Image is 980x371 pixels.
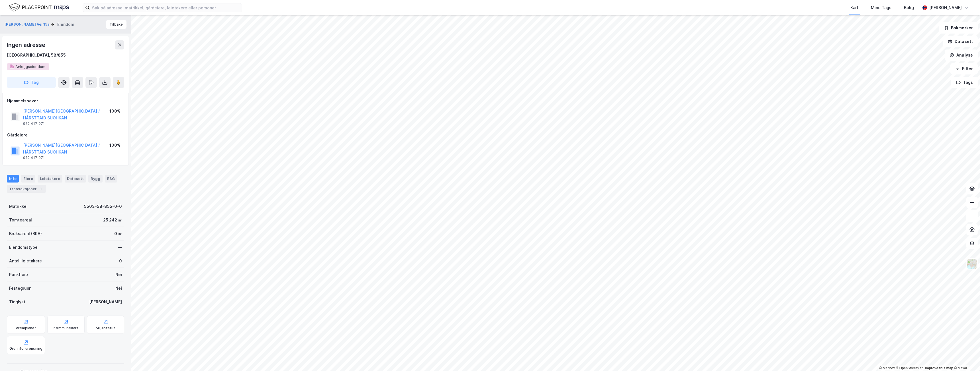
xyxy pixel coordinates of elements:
[9,217,32,223] div: Tomteareal
[5,22,51,27] button: [PERSON_NAME] Vei 15a
[879,366,895,370] a: Mapbox
[850,4,858,11] div: Kart
[106,20,126,29] button: Tilbake
[84,203,122,210] div: 5503-58-855-0-0
[16,326,36,330] div: Arealplaner
[23,121,45,126] div: 972 417 971
[952,344,980,371] iframe: Chat Widget
[114,230,122,237] div: 0 ㎡
[7,132,124,138] div: Gårdeiere
[9,285,31,292] div: Festegrunn
[109,108,121,115] div: 100%
[57,21,74,28] div: Eiendom
[21,175,35,182] div: Eiere
[951,77,978,88] button: Tags
[109,142,121,149] div: 100%
[925,366,953,370] a: Improve this map
[7,175,19,182] div: Info
[904,4,914,11] div: Bolig
[9,203,28,210] div: Matrikkel
[23,156,45,160] div: 972 417 971
[88,175,103,182] div: Bygg
[7,185,46,193] div: Transaksjoner
[115,271,122,278] div: Nei
[38,175,62,182] div: Leietakere
[945,49,978,61] button: Analyse
[9,258,42,264] div: Antall leietakere
[89,299,122,305] div: [PERSON_NAME]
[9,299,25,305] div: Tinglyst
[118,244,122,251] div: —
[7,77,56,88] button: Tag
[939,22,978,34] button: Bokmerker
[65,175,86,182] div: Datasett
[54,326,78,330] div: Kommunekart
[7,52,66,59] div: [GEOGRAPHIC_DATA], 58/855
[896,366,924,370] a: OpenStreetMap
[9,3,69,13] img: logo.f888ab2527a4732fd821a326f86c7f29.svg
[950,63,978,74] button: Filter
[871,4,891,11] div: Mine Tags
[943,36,978,47] button: Datasett
[7,40,46,49] div: Ingen adresse
[105,175,117,182] div: ESG
[9,271,28,278] div: Punktleie
[967,258,977,269] img: Z
[9,244,38,251] div: Eiendomstype
[38,186,44,192] div: 1
[96,326,116,330] div: Miljøstatus
[115,285,122,292] div: Nei
[9,346,42,351] div: Grunnforurensning
[9,230,42,237] div: Bruksareal (BRA)
[929,4,962,11] div: [PERSON_NAME]
[119,258,122,264] div: 0
[103,217,122,223] div: 25 242 ㎡
[7,98,124,104] div: Hjemmelshaver
[90,3,242,12] input: Søk på adresse, matrikkel, gårdeiere, leietakere eller personer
